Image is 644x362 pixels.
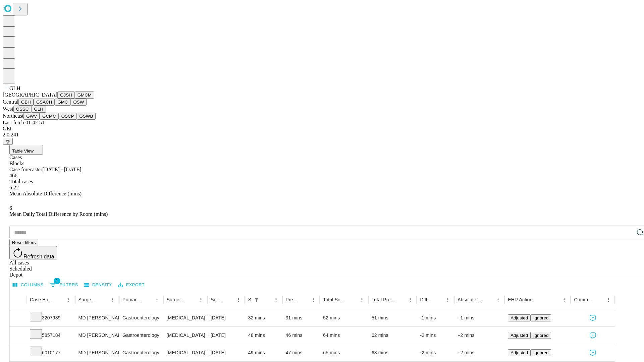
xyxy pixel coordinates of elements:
div: MD [PERSON_NAME] E Md [78,309,116,326]
div: Surgery Date [211,297,224,302]
button: Sort [299,295,309,304]
button: Sort [434,295,443,304]
div: Difference [420,297,433,302]
div: 62 mins [372,327,414,344]
div: [MEDICAL_DATA] FLEXIBLE PROXIMAL DIAGNOSTIC [167,327,204,344]
div: 6010177 [30,344,72,361]
span: 1 [54,278,60,284]
button: Sort [143,295,152,304]
button: Menu [443,295,452,304]
button: Adjusted [508,332,531,339]
button: Sort [99,295,108,304]
div: -2 mins [420,344,451,361]
button: Expand [13,347,23,359]
button: GMCM [75,92,94,99]
button: Ignored [531,349,551,356]
div: Predicted In Room Duration [286,297,299,302]
button: OSCP [59,113,77,120]
span: @ [5,139,10,144]
button: Adjusted [508,314,531,321]
button: Menu [604,295,613,304]
button: Menu [108,295,117,304]
div: 52 mins [323,309,365,326]
button: GLH [31,106,46,113]
div: -2 mins [420,327,451,344]
div: Scheduled In Room Duration [248,297,251,302]
span: Adjusted [511,350,528,355]
button: Menu [152,295,162,304]
div: Total Scheduled Duration [323,297,347,302]
div: 3207939 [30,309,72,326]
span: Northeast [3,113,23,119]
span: GLH [9,85,20,91]
div: GEI [3,126,641,132]
div: Gastroenterology [122,309,160,326]
div: 47 mins [286,344,317,361]
span: Last fetch: 01:42:51 [3,120,45,125]
button: GSACH [34,99,55,106]
button: Reset filters [9,239,38,246]
div: +2 mins [458,344,501,361]
button: Menu [64,295,73,304]
button: Menu [493,295,503,304]
span: Reset filters [12,240,36,245]
button: Menu [234,295,243,304]
div: 1 active filter [252,295,261,304]
span: [GEOGRAPHIC_DATA] [3,92,57,98]
div: 31 mins [286,309,317,326]
button: Sort [484,295,493,304]
button: OSW [71,99,87,106]
div: [DATE] [211,344,241,361]
button: Sort [262,295,271,304]
span: 6 [9,205,12,211]
div: 64 mins [323,327,365,344]
div: EHR Action [508,297,532,302]
span: 6.22 [9,185,19,190]
button: GBH [18,99,34,106]
div: Gastroenterology [122,344,160,361]
div: [MEDICAL_DATA] FLEXIBLE PROXIMAL DIAGNOSTIC [167,309,204,326]
button: Menu [309,295,318,304]
div: Surgery Name [167,297,186,302]
button: Expand [13,312,23,324]
button: Show filters [48,280,80,290]
button: Sort [348,295,357,304]
div: Absolute Difference [458,297,483,302]
button: Refresh data [9,246,57,259]
span: West [3,106,13,112]
span: 466 [9,173,17,178]
button: Sort [55,295,64,304]
span: Table View [12,148,34,154]
button: Expand [13,330,23,342]
button: Show filters [252,295,261,304]
div: +2 mins [458,327,501,344]
span: Total cases [9,179,33,184]
div: [DATE] [211,309,241,326]
button: @ [3,138,13,145]
div: Total Predicted Duration [372,297,396,302]
span: Adjusted [511,333,528,338]
span: Mean Daily Total Difference by Room (mins) [9,211,108,217]
button: Sort [187,295,196,304]
button: Ignored [531,314,551,321]
div: 2.0.241 [3,132,641,138]
div: MD [PERSON_NAME] E Md [78,344,116,361]
button: Menu [271,295,281,304]
div: 48 mins [248,327,279,344]
button: Menu [196,295,206,304]
button: OSSC [13,106,32,113]
button: Ignored [531,332,551,339]
button: Sort [594,295,604,304]
button: GCMC [40,113,59,120]
span: Refresh data [23,254,54,259]
button: Select columns [11,280,45,290]
div: Primary Service [122,297,142,302]
button: Menu [559,295,569,304]
button: GJSH [57,92,75,99]
div: 49 mins [248,344,279,361]
div: +1 mins [458,309,501,326]
div: 32 mins [248,309,279,326]
button: Export [116,280,146,290]
div: 65 mins [323,344,365,361]
span: Mean Absolute Difference (mins) [9,191,82,196]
